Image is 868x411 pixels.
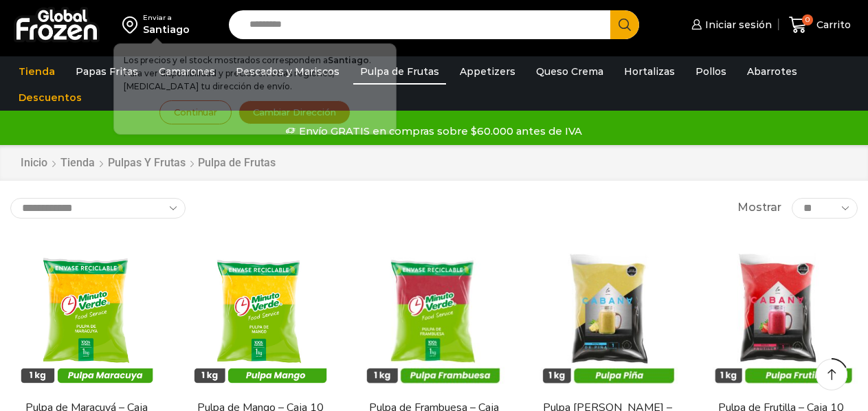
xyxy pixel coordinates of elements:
[107,155,186,171] a: Pulpas y Frutas
[143,13,190,23] div: Enviar a
[238,100,350,124] button: Cambiar Dirección
[122,13,143,36] img: address-field-icon.svg
[124,54,386,93] p: Los precios y el stock mostrados corresponden a . Para ver disponibilidad y precios en otras regi...
[198,156,276,169] h1: Pulpa de Frutas
[12,58,62,85] a: Tienda
[737,200,781,216] span: Mostrar
[813,18,851,32] span: Carrito
[69,58,145,85] a: Papas Fritas
[786,9,854,41] a: 0 Carrito
[453,58,522,85] a: Appetizers
[688,11,772,38] a: Iniciar sesión
[702,18,772,32] span: Iniciar sesión
[10,198,186,219] select: Pedido de la tienda
[740,58,804,85] a: Abarrotes
[20,155,48,171] a: Inicio
[529,58,610,85] a: Queso Crema
[610,10,639,39] button: Search button
[12,85,89,111] a: Descuentos
[353,58,446,85] a: Pulpa de Frutas
[689,58,733,85] a: Pollos
[617,58,682,85] a: Hortalizas
[159,100,232,124] button: Continuar
[143,23,190,36] div: Santiago
[802,14,813,25] span: 0
[20,155,276,171] nav: Breadcrumb
[60,155,96,171] a: Tienda
[328,55,369,65] strong: Santiago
